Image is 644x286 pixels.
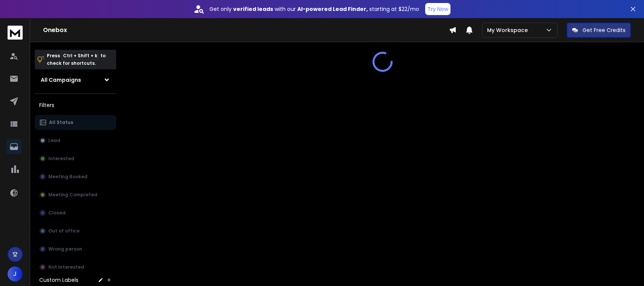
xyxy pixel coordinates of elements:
p: Press to check for shortcuts. [47,52,106,67]
strong: AI-powered Lead Finder, [297,5,368,13]
button: J [8,266,23,281]
h1: Onebox [43,26,449,35]
button: All Campaigns [35,72,116,87]
p: Try Now [427,5,448,13]
h3: Custom Labels [39,276,78,284]
span: Ctrl + Shift + k [62,51,98,60]
p: My Workspace [487,26,531,34]
button: Get Free Credits [567,23,631,38]
button: Try Now [425,3,450,15]
p: Get only with our starting at $22/mo [209,5,419,13]
img: logo [8,26,23,40]
h1: All Campaigns [41,76,81,84]
strong: verified leads [233,5,273,13]
p: Get Free Credits [583,26,626,34]
h3: Filters [35,100,116,110]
